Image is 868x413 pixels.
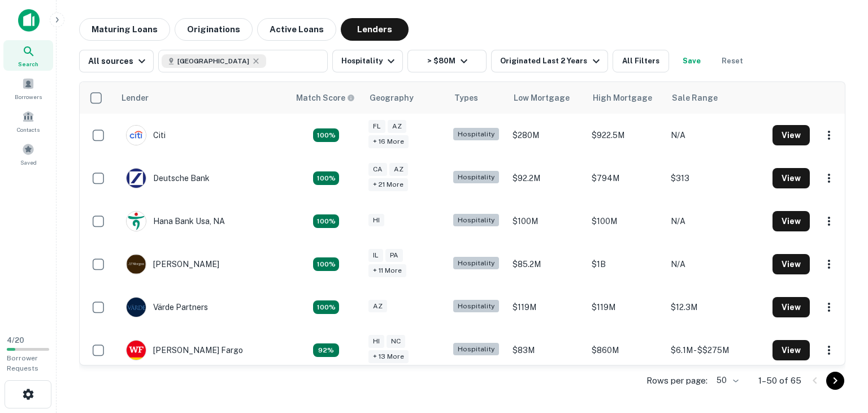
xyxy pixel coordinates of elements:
[507,286,586,329] td: $119M
[453,257,499,270] div: Hospitality
[454,91,478,105] div: Types
[758,374,801,388] p: 1–50 of 65
[175,18,253,41] button: Originations
[127,341,146,360] img: picture
[296,92,353,104] h6: Match Score
[772,168,810,188] button: View
[177,56,249,66] span: [GEOGRAPHIC_DATA]
[507,157,586,200] td: $92.2M
[772,211,810,231] button: View
[646,374,708,388] p: Rows per page:
[453,300,499,313] div: Hospitality
[368,120,385,133] div: FL
[368,249,383,262] div: IL
[665,243,767,286] td: N/A
[127,169,146,188] img: picture
[613,50,669,72] button: All Filters
[665,157,767,200] td: $313
[674,50,710,72] button: Save your search to get updates of matches that match your search criteria.
[826,372,844,390] button: Go to next page
[3,106,53,136] div: Contacts
[593,91,652,105] div: High Mortgage
[289,82,363,114] th: Capitalize uses an advanced AI algorithm to match your search with the best lender. The match sco...
[586,286,665,329] td: $119M
[370,91,414,105] div: Geography
[772,297,810,317] button: View
[7,354,38,372] span: Borrower Requests
[20,158,37,167] span: Saved
[586,329,665,372] td: $860M
[3,139,53,169] a: Saved
[313,128,339,142] div: Capitalize uses an advanced AI algorithm to match your search with the best lender. The match sco...
[453,128,499,141] div: Hospitality
[313,343,339,357] div: Capitalize uses an advanced AI algorithm to match your search with the best lender. The match sco...
[17,125,40,134] span: Contacts
[313,214,339,228] div: Capitalize uses an advanced AI algorithm to match your search with the best lender. The match sco...
[665,200,767,243] td: N/A
[586,114,665,157] td: $922.5M
[507,82,586,114] th: Low Mortgage
[368,135,409,148] div: + 16 more
[586,82,665,114] th: High Mortgage
[332,50,403,72] button: Hospitality
[507,243,586,286] td: $85.2M
[665,82,767,114] th: Sale Range
[313,171,339,185] div: Capitalize uses an advanced AI algorithm to match your search with the best lender. The match sco...
[126,211,225,231] div: Hana Bank Usa, NA
[15,92,42,101] span: Borrowers
[126,297,208,317] div: Värde Partners
[79,50,154,72] button: All sources
[811,322,868,377] iframe: Chat Widget
[313,300,339,314] div: Capitalize uses an advanced AI algorithm to match your search with the best lender. The match sco...
[127,212,146,231] img: picture
[491,50,607,72] button: Originated Last 2 Years
[500,54,602,68] div: Originated Last 2 Years
[115,82,289,114] th: Lender
[586,200,665,243] td: $100M
[507,329,586,372] td: $83M
[586,243,665,286] td: $1B
[7,336,24,345] span: 4 / 20
[368,300,387,313] div: AZ
[257,18,336,41] button: Active Loans
[368,163,387,176] div: CA
[126,340,243,360] div: [PERSON_NAME] Fargo
[368,335,384,348] div: HI
[672,91,718,105] div: Sale Range
[714,50,750,72] button: Reset
[79,18,170,41] button: Maturing Loans
[363,82,448,114] th: Geography
[3,73,53,104] a: Borrowers
[368,214,384,227] div: HI
[368,350,409,363] div: + 13 more
[18,9,40,32] img: capitalize-icon.png
[407,50,487,72] button: > $80M
[3,40,53,71] a: Search
[385,249,403,262] div: PA
[368,178,408,191] div: + 21 more
[127,255,146,274] img: picture
[665,329,767,372] td: $6.1M - $$275M
[127,126,146,145] img: picture
[126,168,210,188] div: Deutsche Bank
[507,114,586,157] td: $280M
[121,91,149,105] div: Lender
[712,372,740,389] div: 50
[387,335,405,348] div: NC
[772,254,810,274] button: View
[296,92,355,104] div: Capitalize uses an advanced AI algorithm to match your search with the best lender. The match sco...
[772,340,810,360] button: View
[665,114,767,157] td: N/A
[313,257,339,271] div: Capitalize uses an advanced AI algorithm to match your search with the best lender. The match sco...
[388,120,406,133] div: AZ
[665,286,767,329] td: $12.3M
[126,254,219,274] div: [PERSON_NAME]
[507,200,586,243] td: $100M
[127,298,146,317] img: picture
[514,91,570,105] div: Low Mortgage
[18,59,38,68] span: Search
